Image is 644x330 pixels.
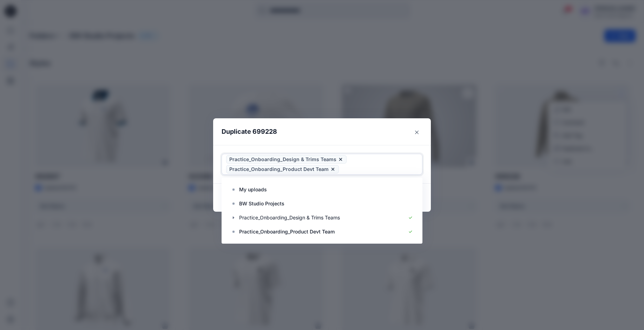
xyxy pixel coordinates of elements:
[229,165,329,173] span: Practice_Onboarding_Product Devt Team
[239,199,284,208] p: BW Studio Projects
[239,185,267,194] p: My uploads
[222,127,277,137] p: Duplicate 699228
[229,155,336,164] span: Practice_Onboarding_Design & Trims Teams
[411,127,422,138] button: Close
[239,227,335,236] p: Practice_Onboarding_Product Devt Team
